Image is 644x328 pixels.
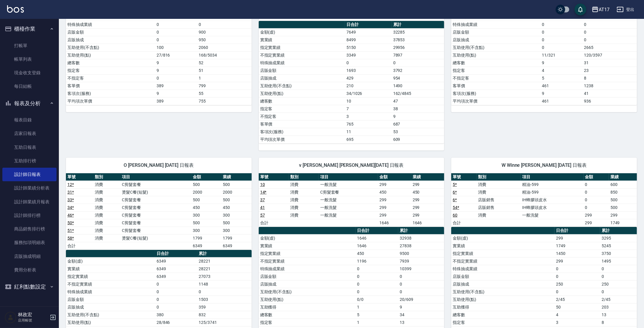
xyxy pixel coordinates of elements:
td: 31 [583,59,637,67]
td: 1799 [221,234,251,242]
td: 799 [197,82,251,90]
td: 450 [356,250,398,257]
td: 168/5034 [197,51,251,59]
td: 0 [197,21,251,28]
td: 1495 [600,257,637,265]
td: 120/3597 [583,51,637,59]
td: 299 [411,181,444,188]
td: 500 [191,181,221,188]
td: 金額(虛) [66,257,155,265]
td: 8 [583,74,637,82]
td: 指定實業績 [66,273,155,280]
td: 28221 [197,257,251,265]
td: 店販抽成 [66,36,155,44]
a: 41 [260,205,265,210]
td: 3 [345,113,392,120]
td: 7 [345,105,392,113]
th: 項目 [319,173,378,181]
a: 10 [260,182,265,187]
a: 店家日報表 [2,127,57,140]
td: C剪髮套餐 [120,204,191,211]
td: 299 [378,196,411,204]
th: 類別 [93,173,121,181]
td: 0 [584,188,609,196]
th: 累計 [392,21,444,29]
img: Logo [7,5,24,13]
th: 單號 [259,173,289,181]
td: 不指定客 [259,113,345,120]
td: 燙髮C餐(短髮) [120,234,191,242]
td: 0 [155,28,197,36]
a: 設計師業績分析表 [2,181,57,195]
td: 0 [155,74,197,82]
a: 現金收支登錄 [2,66,57,80]
td: 300 [191,211,221,219]
td: 450 [411,188,444,196]
td: 特殊抽成業績 [259,59,345,67]
td: 32285 [392,28,444,36]
td: 店販銷售 [477,204,521,211]
td: 指定實業績 [451,250,555,257]
td: C剪髮套餐 [120,181,191,188]
td: 34/1026 [345,90,392,97]
td: 客項次(服務) [259,128,345,136]
td: 總客數 [451,59,540,67]
td: 41 [583,90,637,97]
td: 11/321 [540,51,582,59]
button: 報表及分析 [2,96,57,111]
td: 平均項次單價 [259,136,345,143]
td: 總客數 [259,97,345,105]
td: 765 [345,120,392,128]
td: 總客數 [66,59,155,67]
td: 10 [345,97,392,105]
td: 300 [221,211,251,219]
th: 類別 [289,173,319,181]
td: 900 [197,28,251,36]
td: 450 [221,204,251,211]
td: 指定客 [259,105,345,113]
th: 業績 [411,173,444,181]
td: 9 [155,59,197,67]
td: 299 [378,204,411,211]
td: 實業績 [451,242,555,250]
th: 累計 [197,250,251,258]
td: 特殊抽成業績 [259,265,356,273]
td: 52 [197,59,251,67]
th: 單號 [451,173,477,181]
td: 299 [555,234,600,242]
button: 紅利點數設定 [2,279,57,294]
td: 6349 [191,242,221,250]
td: 2000 [221,188,251,196]
td: 合計 [259,219,289,227]
td: 954 [392,74,444,82]
td: 金額(虛) [259,28,345,36]
td: 特殊抽成業績 [66,21,155,28]
td: 461 [540,97,582,105]
th: 金額 [378,173,411,181]
td: 461 [540,82,582,90]
td: 不指定實業績 [259,51,345,59]
td: 3295 [600,234,637,242]
td: 消費 [93,188,121,196]
td: 3750 [600,250,637,257]
td: 互助使用(點) [451,51,540,59]
button: 登出 [614,4,637,15]
th: 業績 [221,173,251,181]
td: 950 [197,36,251,44]
td: 一般洗髮 [319,204,378,211]
td: 609 [392,136,444,143]
td: 32938 [398,234,444,242]
td: 9 [392,113,444,120]
td: C剪髮套餐 [120,227,191,234]
td: 消費 [289,196,319,204]
td: 27838 [398,242,444,250]
td: 300 [191,227,221,234]
td: 合計 [451,219,477,227]
td: 9 [155,90,197,97]
td: 162/4845 [392,90,444,97]
td: 600 [609,181,637,188]
td: 450 [378,188,411,196]
td: 一般洗髮 [319,196,378,204]
td: 0 [555,265,600,273]
td: 210 [345,82,392,90]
